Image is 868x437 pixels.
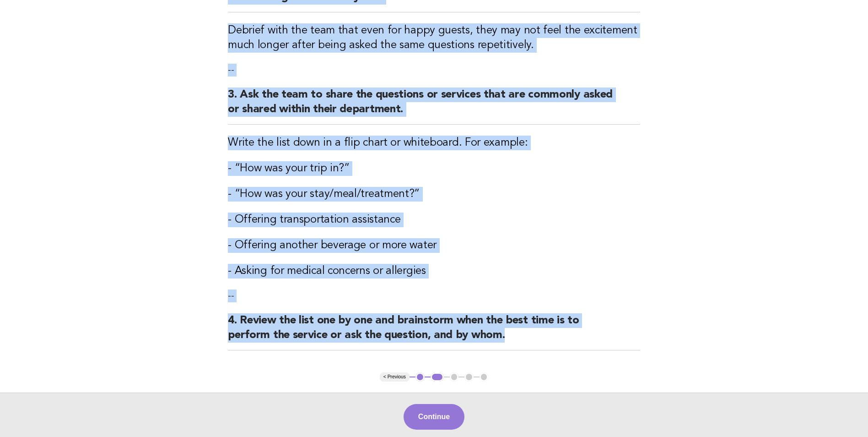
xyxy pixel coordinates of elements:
[431,372,444,382] button: 2
[415,372,425,382] button: 1
[228,161,640,176] h3: - “How was your trip in?”
[228,187,640,202] h3: - “How was your stay/meal/treatment?”
[404,404,464,430] button: Continue
[228,136,640,150] h3: Write the list down in a flip chart or whiteboard. For example:
[228,87,640,125] h2: 3. Ask the team to share the questions or services that are commonly asked or shared within their...
[228,64,640,76] p: --
[228,23,640,53] h3: Debrief with the team that even for happy guests, they may not feel the excitement much longer af...
[228,313,640,350] h2: 4. Review the list one by one and brainstorm when the best time is to perform the service or ask ...
[228,213,640,227] h3: - Offering transportation assistance
[228,290,640,302] p: --
[228,264,640,279] h3: - Asking for medical concerns or allergies
[380,372,410,382] button: < Previous
[228,238,640,253] h3: - Offering another beverage or more water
